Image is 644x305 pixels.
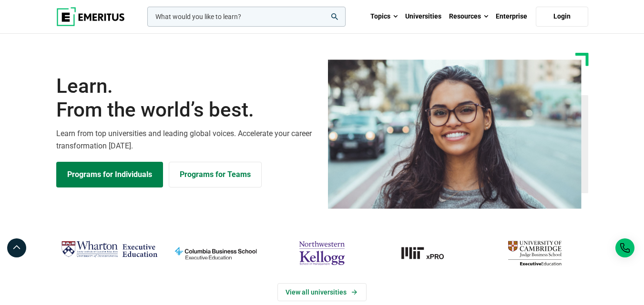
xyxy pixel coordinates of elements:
img: cambridge-judge-business-school [486,237,583,269]
span: From the world’s best. [56,98,317,122]
input: woocommerce-product-search-field-0 [147,7,346,27]
a: Login [536,7,588,27]
a: View Universities [277,283,367,301]
h1: Learn. [56,74,317,122]
a: Explore Programs [56,162,163,187]
a: Explore for Business [169,162,262,187]
a: MIT-xPRO [380,237,477,269]
img: northwestern-kellogg [274,237,370,269]
img: MIT xPRO [380,237,477,269]
p: Learn from top universities and leading global voices. Accelerate your career transformation [DATE]. [56,128,317,152]
img: columbia-business-school [167,237,264,269]
img: Learn from the world's best [328,59,582,209]
img: Wharton Executive Education [61,237,158,261]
